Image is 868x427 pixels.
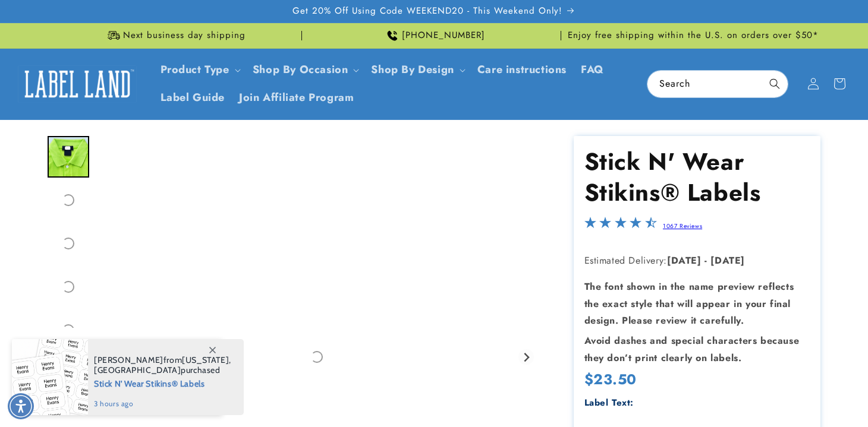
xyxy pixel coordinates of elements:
[584,334,800,365] strong: Avoid dashes and special characters because they don’t print clearly on labels.
[584,146,810,208] h1: Stick N' Wear Stikins® Labels
[293,5,562,17] span: Get 20% Off Using Code WEEKEND20 - This Weekend Only!
[94,365,181,375] span: [GEOGRAPHIC_DATA]
[574,56,611,84] a: FAQ
[584,280,794,328] strong: The font shown in the name preview reflects the exact style that will appear in your final design...
[48,309,89,351] div: Go to slide 6
[307,23,561,48] div: Announcement
[581,63,604,77] span: FAQ
[584,220,657,233] span: 4.7-star overall rating
[762,71,788,97] button: Search
[705,254,707,267] strong: -
[153,56,246,84] summary: Product Type
[161,91,225,105] span: Label Guide
[48,179,89,221] div: Go to slide 3
[518,349,534,365] button: Next slide
[710,254,745,267] strong: [DATE]
[94,355,163,365] span: [PERSON_NAME]
[750,376,856,415] iframe: Gorgias live chat messenger
[371,62,454,77] a: Shop By Design
[364,56,470,84] summary: Shop By Design
[48,266,89,308] div: Go to slide 5
[584,370,637,388] span: $23.50
[246,56,364,84] summary: Shop By Occasion
[94,375,231,390] span: Stick N' Wear Stikins® Labels
[161,62,229,77] a: Product Type
[94,355,231,375] span: from , purchased
[663,222,702,230] a: 1067 Reviews
[153,84,232,112] a: Label Guide
[477,63,567,77] span: Care instructions
[253,63,348,77] span: Shop By Occasion
[14,61,141,107] a: Label Land
[402,30,485,42] span: [PHONE_NUMBER]
[566,23,820,48] div: Announcement
[48,223,89,264] div: Go to slide 4
[568,30,819,42] span: Enjoy free shipping within the U.S. on orders over $50*
[667,254,702,267] strong: [DATE]
[48,136,89,178] img: Stick N' Wear® Labels - Label Land
[232,84,361,112] a: Join Affiliate Program
[470,56,574,84] a: Care instructions
[48,23,302,48] div: Announcement
[94,398,231,409] span: 3 hours ago
[584,396,634,409] label: Label Text:
[584,252,810,270] p: Estimated Delivery:
[182,355,229,365] span: [US_STATE]
[8,393,34,419] div: Accessibility Menu
[123,30,246,42] span: Next business day shipping
[239,91,354,105] span: Join Affiliate Program
[48,136,89,178] div: Go to slide 2
[18,65,137,102] img: Label Land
